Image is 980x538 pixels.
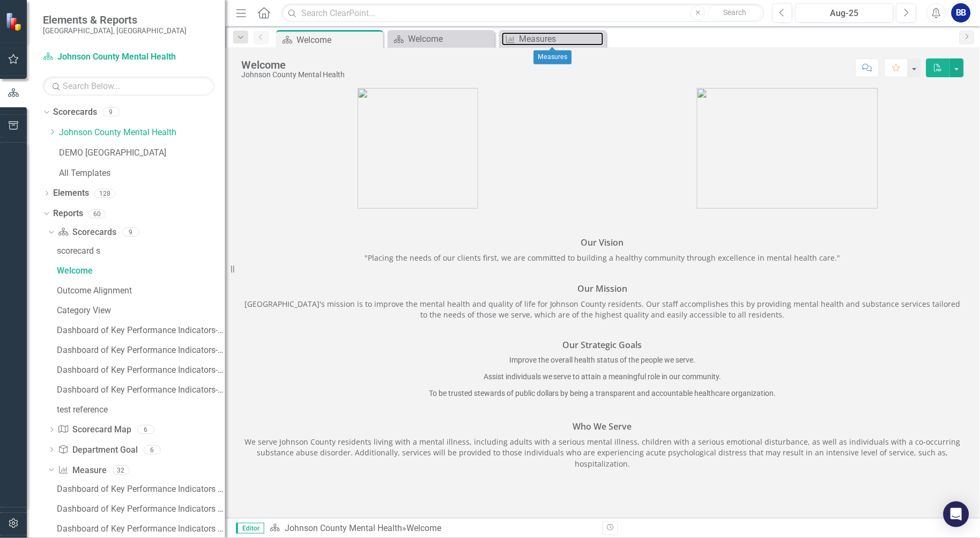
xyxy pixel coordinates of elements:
div: Dashboard of Key Performance Indicators-Monthly [57,345,225,355]
div: Open Intercom Messenger [944,502,969,527]
button: BB [952,3,971,23]
small: [GEOGRAPHIC_DATA], [GEOGRAPHIC_DATA] [43,26,187,35]
div: Outcome Alignment [57,286,225,296]
div: Johnson County Mental Health [241,71,345,79]
a: Dashboard of Key Performance Indicators Annual for Budget 2026 [54,480,225,497]
div: Welcome [406,523,441,533]
div: Welcome [296,33,381,47]
button: Search [708,5,762,20]
div: scorecard s [57,246,225,256]
div: Measures [534,50,572,64]
div: 6 [137,425,154,434]
a: Measures [502,32,604,46]
a: Dashboard of Key Performance Indicators-Quarterly (Copy) [54,381,225,399]
div: Welcome [241,59,345,71]
strong: Our Strategic Goals [563,339,642,351]
a: Category View [54,302,225,319]
span: Search [724,8,747,17]
div: 32 [113,466,130,475]
div: 9 [122,228,139,237]
div: Welcome [408,32,492,46]
a: Scorecard Map [58,424,131,436]
span: Improve the overall health status of the people we serve. [510,356,696,364]
a: Welcome [390,32,492,46]
div: test reference [57,405,225,415]
span: Editor [236,523,264,534]
a: Outcome Alignment [54,282,225,299]
a: Department Goal [58,444,138,456]
strong: Our Mission [578,283,628,294]
a: Welcome [54,262,225,279]
a: Dashboard of Key Performance Indicators-Monthly [54,342,225,359]
a: Scorecards [53,106,97,119]
img: ClearPoint Strategy [5,12,24,31]
span: Assist individuals we serve to attain a meaningful role in our community. [484,372,722,381]
div: Dashboard of Key Performance Indicators Annual for Budget 2026 [57,484,225,494]
div: Dashboard of Key Performance Indicators Annual for Budget 2026 rev [57,504,225,514]
a: Johnson County Mental Health [59,127,225,139]
div: Welcome [57,266,225,276]
div: 6 [144,445,161,454]
div: Dashboard of Key Performance Indicators-Annual [57,326,225,335]
div: » [270,522,595,535]
span: "Placing the needs of our clients first, we are committed to building a healthy community through... [365,253,841,263]
div: 9 [102,108,120,117]
a: Dashboard of Key Performance Indicators NEW [54,520,225,537]
a: test reference [54,401,225,418]
input: Search ClearPoint... [281,4,764,23]
a: Measure [58,465,107,477]
button: Aug-25 [796,3,894,23]
span: To be trusted stewards of public dollars by being a transparent and accountable healthcare organi... [429,389,776,397]
div: Aug-25 [799,7,890,20]
a: DEMO [GEOGRAPHIC_DATA] [59,147,225,159]
a: scorecard s [54,242,225,260]
div: 60 [88,209,106,218]
a: Scorecards [58,226,116,239]
div: Dashboard of Key Performance Indicators-Quarterly (Copy) [57,385,225,395]
span: [GEOGRAPHIC_DATA]'s mission is to improve the mental health and quality of life for Johnson Count... [244,299,961,320]
a: Dashboard of Key Performance Indicators-Annual [54,322,225,339]
div: Category View [57,306,225,315]
a: All Templates [59,167,225,180]
div: Dashboard of Key Performance Indicators NEW [57,524,225,534]
strong: Who We Serve [573,421,632,432]
a: Johnson County Mental Health [285,523,402,533]
span: Elements & Reports [43,13,187,26]
a: Elements [53,187,89,200]
a: Dashboard of Key Performance Indicators-Quarterly [54,362,225,379]
input: Search Below... [43,77,214,95]
div: Measures [519,32,604,46]
a: Johnson County Mental Health [43,51,177,63]
strong: Our Vision [581,237,624,248]
a: Reports [53,208,83,220]
div: 128 [94,189,115,198]
div: Dashboard of Key Performance Indicators-Quarterly [57,365,225,375]
a: Dashboard of Key Performance Indicators Annual for Budget 2026 rev [54,500,225,517]
span: We serve Johnson County residents living with a mental illness, including adults with a serious m... [245,437,961,468]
